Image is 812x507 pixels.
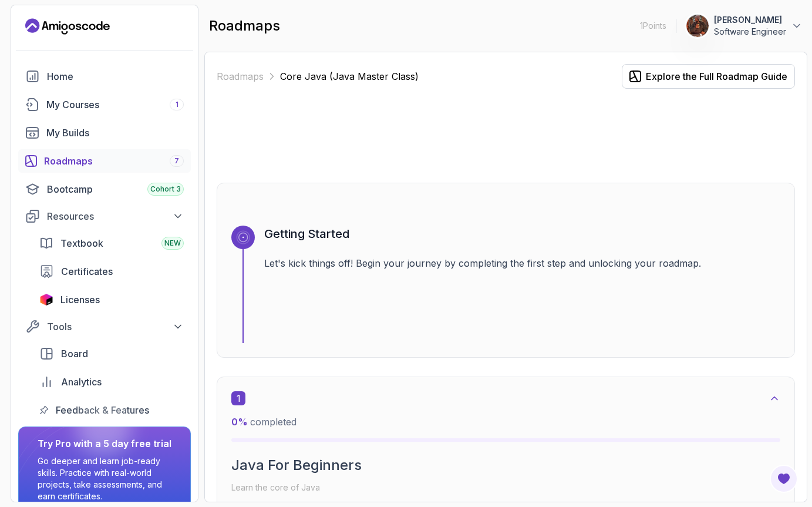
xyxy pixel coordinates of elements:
[686,14,803,38] button: user profile image[PERSON_NAME]Software Engineer
[60,293,100,307] span: Licenses
[217,69,264,83] a: Roadmaps
[38,455,171,502] p: Go deeper and learn job-ready skills. Practice with real-world projects, take assessments, and ea...
[60,236,103,250] span: Textbook
[18,65,191,88] a: home
[18,316,191,337] button: Tools
[47,209,184,223] div: Resources
[231,391,245,405] span: 1
[46,98,184,112] div: My Courses
[231,416,297,428] span: completed
[56,403,149,417] span: Feedback & Features
[770,465,798,493] button: Open Feedback Button
[646,69,787,83] div: Explore the Full Roadmap Guide
[280,69,419,83] p: Core Java (Java Master Class)
[150,184,181,194] span: Cohort 3
[32,398,191,422] a: feedback
[18,149,191,173] a: roadmaps
[714,14,786,26] p: [PERSON_NAME]
[32,342,191,365] a: board
[686,15,709,37] img: user profile image
[209,16,280,35] h2: roadmaps
[32,288,191,311] a: licenses
[231,416,248,428] span: 0 %
[32,260,191,283] a: certificates
[25,17,110,36] a: Landing page
[61,375,102,389] span: Analytics
[18,93,191,116] a: courses
[44,154,184,168] div: Roadmaps
[47,320,184,334] div: Tools
[39,294,53,305] img: jetbrains icon
[174,156,179,166] span: 7
[622,64,795,89] button: Explore the Full Roadmap Guide
[176,100,178,109] span: 1
[61,264,113,278] span: Certificates
[46,126,184,140] div: My Builds
[61,347,88,361] span: Board
[18,177,191,201] a: bootcamp
[264,256,780,270] p: Let's kick things off! Begin your journey by completing the first step and unlocking your roadmap.
[164,239,181,248] span: NEW
[640,20,666,32] p: 1 Points
[32,231,191,255] a: textbook
[231,479,780,496] p: Learn the core of Java
[18,121,191,145] a: builds
[714,26,786,38] p: Software Engineer
[32,370,191,394] a: analytics
[18,206,191,227] button: Resources
[264,226,780,242] h3: Getting Started
[47,182,184,196] div: Bootcamp
[231,456,780,475] h2: Java For Beginners
[47,69,184,83] div: Home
